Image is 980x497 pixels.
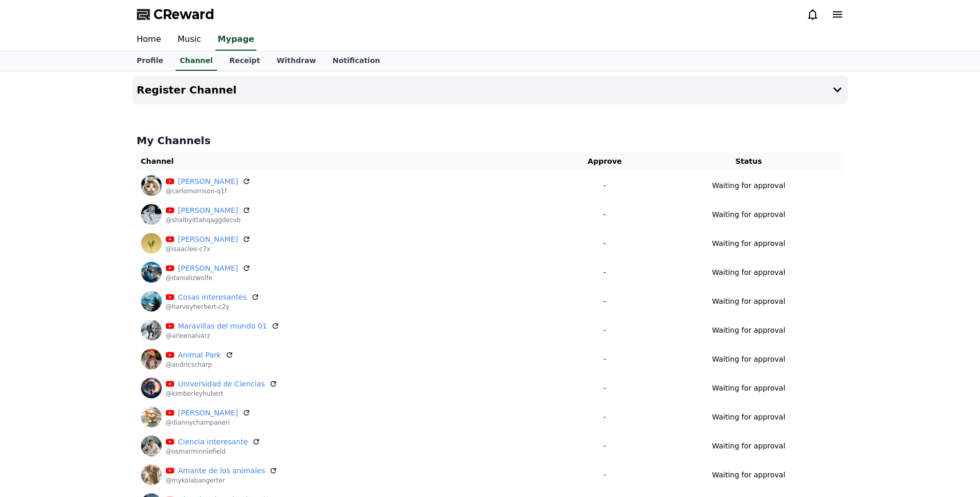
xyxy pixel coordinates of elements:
a: [PERSON_NAME] [178,205,238,216]
p: @osmarminniefield [166,447,261,456]
a: Animal Park [178,350,221,361]
p: Waiting for approval [712,267,785,278]
a: CReward [137,6,214,23]
p: - [559,238,650,249]
p: - [559,325,650,336]
a: [PERSON_NAME] [178,234,238,245]
p: Waiting for approval [712,325,785,336]
a: Ciencia interesante [178,437,248,447]
img: Isaac Lee [141,233,162,254]
h4: Register Channel [137,84,237,96]
p: Waiting for approval [712,441,785,452]
p: @arleenalvarz [166,332,279,340]
img: Universidad de Ciencias [141,378,162,398]
p: @kimberleyhubert [166,390,277,398]
img: Animal Park [141,349,162,369]
th: Channel [137,152,556,171]
th: Status [654,152,844,171]
p: - [559,383,650,394]
p: Waiting for approval [712,296,785,307]
p: @danializwolfe [166,274,251,282]
a: Receipt [221,51,269,71]
a: Withdraw [268,51,324,71]
p: - [559,180,650,191]
p: @carlomorrison-q1f [166,187,251,195]
p: - [559,354,650,365]
p: @mykolabangerter [166,476,278,485]
p: Waiting for approval [712,238,785,249]
a: Notification [324,51,388,71]
img: Maravillas del mundo 01 [141,320,162,340]
img: Amante de los animales [141,464,162,485]
p: @isaaclee-c7x [166,245,251,253]
p: @harveyherbert-c2y [166,303,259,311]
p: - [559,441,650,452]
p: @andricscharp [166,361,234,369]
img: Cosas interesantes [141,291,162,312]
p: - [559,209,650,220]
img: Danializ Wolfe [141,262,162,283]
p: Waiting for approval [712,412,785,423]
h4: My Channels [137,133,844,148]
p: Waiting for approval [712,209,785,220]
a: Music [169,29,210,51]
a: [PERSON_NAME] [178,408,238,418]
p: @diannychampaneri [166,418,251,427]
a: Cosas interesantes [178,292,247,303]
p: - [559,296,650,307]
img: Dianny Champaneri [141,407,162,427]
a: Channel [176,51,217,71]
a: Amante de los animales [178,465,266,476]
p: Waiting for approval [712,180,785,191]
p: - [559,470,650,480]
p: - [559,412,650,423]
th: Approve [555,152,654,171]
a: [PERSON_NAME] [178,176,238,187]
a: Profile [129,51,172,71]
p: Waiting for approval [712,354,785,365]
span: CReward [153,6,214,23]
a: [PERSON_NAME] [178,263,238,274]
p: Waiting for approval [712,470,785,480]
a: Maravillas del mundo 01 [178,321,267,332]
img: Ciencia interesante [141,436,162,456]
button: Register Channel [133,75,848,104]
a: Mypage [215,29,256,51]
img: Carlo Morrison [141,175,162,196]
img: Shalby Ittah [141,204,162,225]
p: Waiting for approval [712,383,785,394]
a: Home [129,29,169,51]
a: Universidad de Ciencias [178,379,265,390]
p: - [559,267,650,278]
p: @shalbyittahqaggdecvb [166,216,251,224]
